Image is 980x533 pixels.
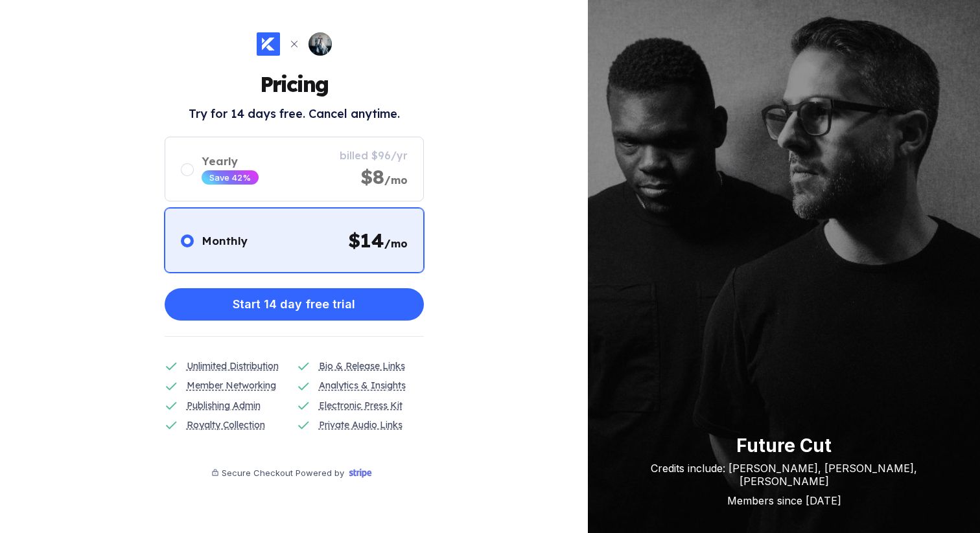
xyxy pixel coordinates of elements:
[319,359,405,373] div: Bio & Release Links
[319,378,406,392] div: Analytics & Insights
[384,237,408,250] span: /mo
[340,149,408,162] div: billed $96/yr
[189,106,400,121] h2: Try for 14 days free. Cancel anytime.
[348,228,408,253] div: $ 14
[187,378,276,392] div: Member Networking
[360,164,408,189] div: $8
[202,154,259,168] div: Yearly
[309,32,332,56] img: ab6761610000e5ebc262d2bbd5c45febd8106a7f
[384,174,408,187] span: /mo
[614,462,954,488] div: Credits include: [PERSON_NAME], [PERSON_NAME], [PERSON_NAME]
[319,418,402,432] div: Private Audio Links
[614,435,954,457] div: Future Cut
[614,494,954,507] div: Members since [DATE]
[187,359,279,373] div: Unlimited Distribution
[202,234,248,247] div: Monthly
[319,398,402,413] div: Electronic Press Kit
[209,172,251,183] div: Save 42%
[165,288,424,321] button: Start 14 day free trial
[260,71,328,97] h1: Pricing
[233,291,355,317] div: Start 14 day free trial
[187,418,265,432] div: Royalty Collection
[187,398,261,413] div: Publishing Admin
[222,468,344,478] div: Secure Checkout Powered by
